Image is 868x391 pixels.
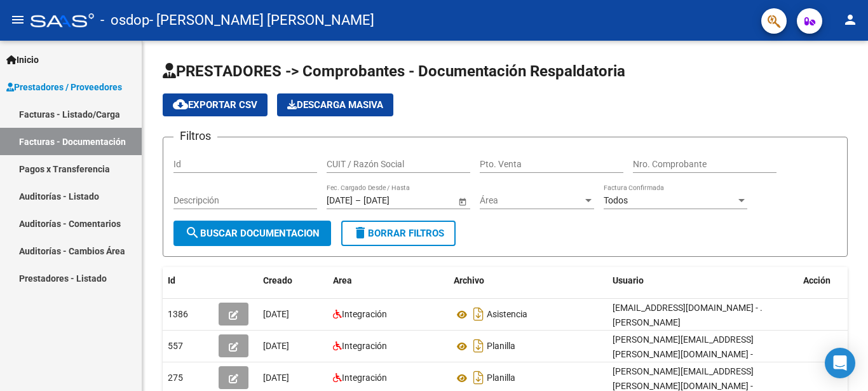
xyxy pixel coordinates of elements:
[173,99,257,111] span: Exportar CSV
[798,267,862,294] datatable-header-cell: Acción
[454,275,484,285] span: Archivo
[163,267,214,294] datatable-header-cell: Id
[363,195,426,206] input: Fecha fin
[613,303,763,327] span: [EMAIL_ADDRESS][DOMAIN_NAME] - . [PERSON_NAME]
[168,341,183,351] span: 557
[185,228,320,239] span: Buscar Documentacion
[607,267,798,294] datatable-header-cell: Usuario
[258,267,328,294] datatable-header-cell: Creado
[803,275,831,285] span: Acción
[263,275,292,285] span: Creado
[263,373,289,383] span: [DATE]
[333,275,352,285] span: Area
[843,12,858,27] mat-icon: person
[487,341,515,352] span: Planilla
[163,62,625,80] span: PRESTADORES -> Comprobantes - Documentación Respaldatoria
[168,373,183,383] span: 275
[342,341,387,351] span: Integración
[163,93,268,116] button: Exportar CSV
[328,267,449,294] datatable-header-cell: Area
[480,195,583,206] span: Área
[470,336,487,356] i: Descargar documento
[353,225,368,240] mat-icon: delete
[100,6,149,34] span: - osdop
[6,53,39,67] span: Inicio
[341,221,456,246] button: Borrar Filtros
[604,195,628,205] span: Todos
[487,373,515,383] span: Planilla
[185,225,200,240] mat-icon: search
[613,275,644,285] span: Usuario
[6,80,122,94] span: Prestadores / Proveedores
[456,195,469,208] button: Open calendar
[613,334,754,374] span: [PERSON_NAME][EMAIL_ADDRESS][PERSON_NAME][DOMAIN_NAME] - [PERSON_NAME]
[168,275,175,285] span: Id
[10,12,25,27] mat-icon: menu
[173,97,188,112] mat-icon: cloud_download
[825,348,855,378] div: Open Intercom Messenger
[263,309,289,319] span: [DATE]
[449,267,607,294] datatable-header-cell: Archivo
[168,309,188,319] span: 1386
[355,195,361,206] span: –
[342,309,387,319] span: Integración
[353,228,444,239] span: Borrar Filtros
[173,127,217,145] h3: Filtros
[263,341,289,351] span: [DATE]
[470,367,487,388] i: Descargar documento
[287,99,383,111] span: Descarga Masiva
[173,221,331,246] button: Buscar Documentacion
[277,93,393,116] button: Descarga Masiva
[149,6,374,34] span: - [PERSON_NAME] [PERSON_NAME]
[487,310,527,320] span: Asistencia
[327,195,353,206] input: Fecha inicio
[277,93,393,116] app-download-masive: Descarga masiva de comprobantes (adjuntos)
[342,373,387,383] span: Integración
[470,304,487,324] i: Descargar documento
